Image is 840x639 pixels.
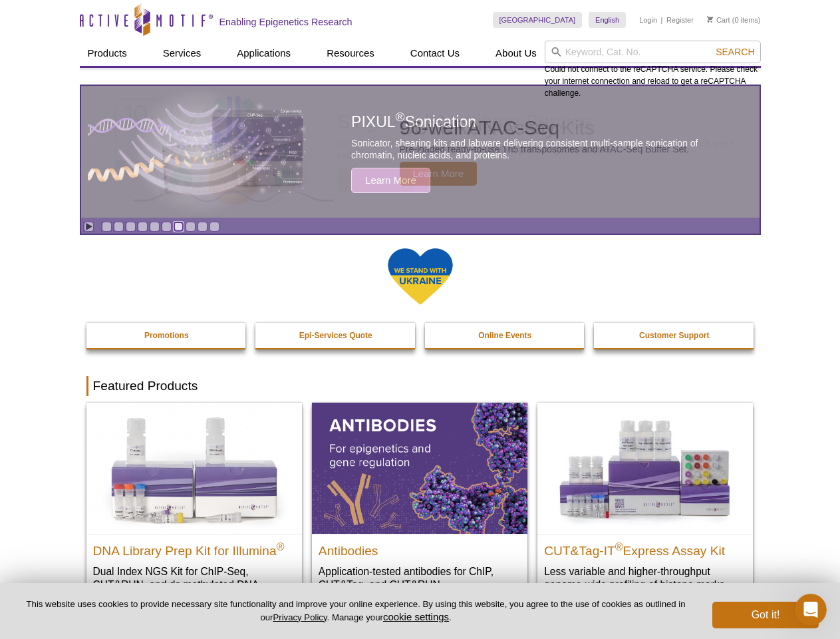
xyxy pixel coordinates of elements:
a: Go to slide 6 [162,222,172,232]
p: Application-tested antibodies for ChIP, CUT&Tag, and CUT&RUN. [319,564,521,592]
a: CUT&Tag-IT® Express Assay Kit CUT&Tag-IT®Express Assay Kit Less variable and higher-throughput ge... [537,403,753,604]
a: Toggle autoplay [84,222,94,232]
a: Applications [229,41,299,66]
h2: DNA Library Prep Kit for Illumina [93,538,295,558]
strong: Epi-Services Quote [299,331,372,340]
a: English [589,12,626,28]
a: Services [155,41,210,66]
strong: Customer Support [639,331,709,340]
img: Your Cart [707,16,713,23]
li: | [661,12,663,28]
a: Go to slide 7 [174,222,184,232]
strong: Online Events [478,331,531,340]
iframe: Intercom live chat [795,594,827,626]
p: Less variable and higher-throughput genome-wide profiling of histone marks​. [544,564,746,592]
a: Go to slide 4 [138,222,148,232]
a: Cart [707,15,730,25]
a: Register [666,15,694,25]
p: Sonicator, shearing kits and labware delivering consistent multi-sample sonication of chromatin, ... [351,137,729,161]
a: Epi-Services Quote [255,323,416,348]
a: Resources [319,41,382,66]
li: (0 items) [707,12,761,28]
a: Products [80,41,135,66]
a: Customer Support [594,323,755,348]
div: Could not connect to the reCAPTCHA service. Please check your internet connection and reload to g... [545,41,761,99]
img: DNA Library Prep Kit for Illumina [86,403,302,533]
p: Dual Index NGS Kit for ChIP-Seq, CUT&RUN, and ds methylated DNA assays. [93,564,295,605]
a: Login [639,15,657,25]
a: Contact Us [402,41,468,66]
a: Promotions [86,323,247,348]
a: PIXUL sonication PIXUL®Sonication Sonicator, shearing kits and labware delivering consistent mult... [81,86,760,218]
a: Go to slide 5 [150,222,160,232]
h2: Featured Products [86,376,754,396]
a: Privacy Policy [273,612,327,622]
a: Go to slide 10 [210,222,219,232]
a: DNA Library Prep Kit for Illumina DNA Library Prep Kit for Illumina® Dual Index NGS Kit for ChIP-... [86,403,302,618]
img: PIXUL sonication [88,85,307,218]
img: CUT&Tag-IT® Express Assay Kit [537,403,753,533]
sup: ® [396,110,405,124]
input: Keyword, Cat. No. [545,41,761,63]
a: Go to slide 1 [102,222,112,232]
span: Learn More [351,168,430,193]
button: Search [712,46,758,58]
a: Go to slide 9 [198,222,208,232]
a: Online Events [425,323,586,348]
a: Go to slide 8 [186,222,196,232]
p: This website uses cookies to provide necessary site functionality and improve your online experie... [21,598,690,624]
button: cookie settings [383,611,449,622]
span: Search [716,47,754,57]
a: Go to slide 3 [126,222,136,232]
sup: ® [615,540,623,552]
h2: CUT&Tag-IT Express Assay Kit [544,538,746,558]
span: PIXUL Sonication [351,113,476,130]
button: Got it! [712,602,819,628]
strong: Promotions [144,331,189,340]
a: Go to slide 2 [114,222,124,232]
a: [GEOGRAPHIC_DATA] [493,12,583,28]
sup: ® [277,540,285,552]
a: All Antibodies Antibodies Application-tested antibodies for ChIP, CUT&Tag, and CUT&RUN. [312,403,527,604]
img: All Antibodies [312,403,527,533]
article: PIXUL Sonication [81,86,760,218]
h2: Antibodies [319,538,521,558]
img: We Stand With Ukraine [387,247,454,306]
a: About Us [488,41,545,66]
h2: Enabling Epigenetics Research [219,16,352,28]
